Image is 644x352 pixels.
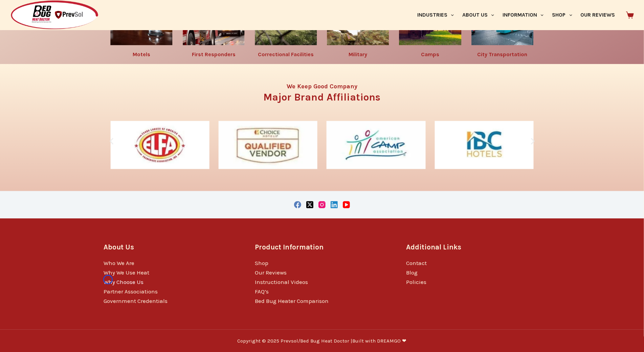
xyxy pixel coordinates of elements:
h3: Major Brand Affiliations [111,92,534,102]
a: Government Credentials [104,298,168,304]
a: Facebook [294,201,301,208]
div: Previous slide [107,137,116,146]
h3: About Us [104,242,238,252]
a: Blog [406,269,418,276]
a: Shop [255,260,268,266]
h3: Additional Links [406,242,540,252]
h4: We Keep Good Company [111,83,534,89]
a: Why Choose Us [104,279,144,285]
button: Open LiveChat chat widget [5,3,26,23]
a: Military [349,51,368,58]
a: Policies [406,279,426,285]
a: Who We Are [104,260,135,266]
a: Contact [406,260,427,266]
div: 7 / 10 [215,117,321,175]
a: First Responders [192,51,236,58]
a: Motels [133,51,150,58]
div: 8 / 10 [323,117,429,175]
div: 9 / 10 [431,117,537,175]
h3: Product Information [255,242,389,252]
p: Copyright © 2025 Prevsol/Bed Bug Heat Doctor | [238,338,407,345]
a: YouTube [343,201,350,208]
div: Next slide [529,137,537,146]
div: 6 / 10 [107,117,213,175]
a: LinkedIn [331,201,338,208]
a: Why We Use Heat [104,269,150,276]
a: FAQ’s [255,288,269,295]
a: X (Twitter) [306,201,313,208]
a: Partner Associations [104,288,158,295]
a: Instructional Videos [255,279,308,285]
a: Built with DREAMGO ❤ [353,338,407,344]
a: City Transportation [478,51,528,58]
a: Instagram [318,201,326,208]
a: Correctional Facilities [258,51,314,58]
a: Our Reviews [255,269,287,276]
a: Camps [421,51,439,58]
a: Bed Bug Heater Comparison [255,298,329,304]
